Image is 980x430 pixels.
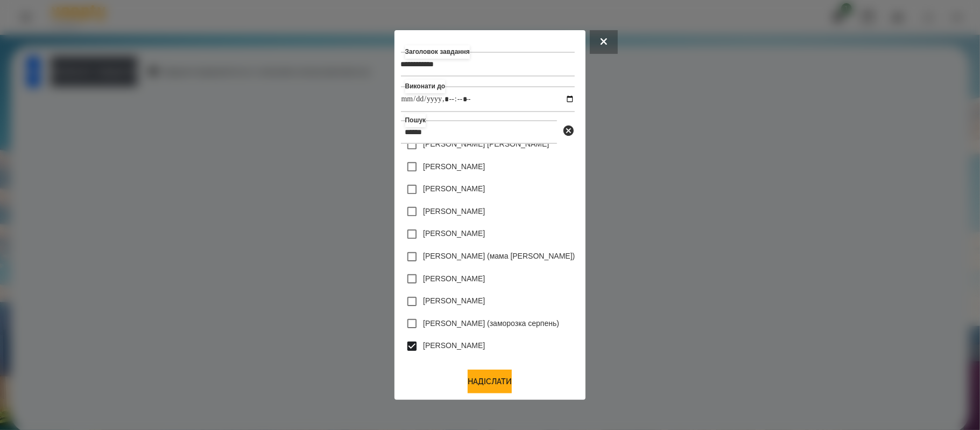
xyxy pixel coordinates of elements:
[423,228,485,239] label: [PERSON_NAME]
[423,318,559,329] label: [PERSON_NAME] (заморозка серпень)
[423,206,485,217] label: [PERSON_NAME]
[423,251,575,261] label: [PERSON_NAME] (мама [PERSON_NAME])
[423,273,485,284] label: [PERSON_NAME]
[405,45,470,59] label: Заголовок завдання
[423,138,549,149] label: [PERSON_NAME] [PERSON_NAME]
[423,340,485,351] label: [PERSON_NAME]
[423,161,485,172] label: [PERSON_NAME]
[405,80,446,93] label: Виконати до
[468,370,512,393] button: Надіслати
[405,114,426,127] label: Пошук
[423,295,485,306] label: [PERSON_NAME]
[423,183,485,194] label: [PERSON_NAME]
